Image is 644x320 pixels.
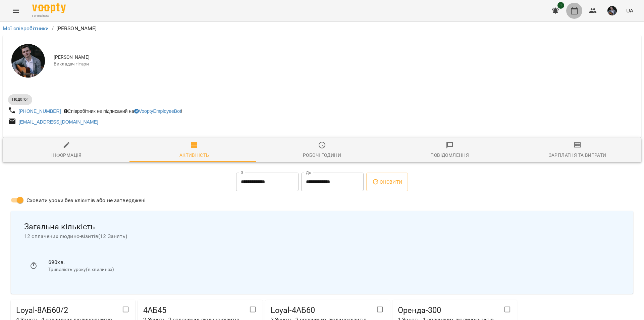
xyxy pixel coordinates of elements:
p: 690 хв. [48,258,614,266]
span: Loyal-4АБ60 [271,305,373,316]
p: [PERSON_NAME] [56,25,97,33]
img: Voopty Logo [32,3,66,13]
img: d409717b2cc07cfe90b90e756120502c.jpg [607,6,617,15]
span: 4АБ45 [143,305,246,316]
span: Loyal-8АБ60/2 [16,305,119,316]
span: For Business [32,14,66,18]
div: Активність [179,151,209,159]
a: [EMAIL_ADDRESS][DOMAIN_NAME] [19,119,98,125]
nav: breadcrumb [3,25,641,33]
span: Сховати уроки без клієнтів або не затверджені [26,196,146,204]
span: Загальна кількість [24,222,620,232]
img: Олексій КОЧЕТОВ [11,44,45,78]
div: Зарплатня та Витрати [549,151,606,159]
li: / [52,25,54,33]
button: UA [624,4,636,17]
a: [PHONE_NUMBER] [19,108,61,114]
span: [PERSON_NAME] [54,54,636,61]
button: Menu [8,3,24,19]
button: Оновити [366,173,408,191]
span: Оренда-300 [398,305,500,316]
a: Мої співробітники [3,25,49,32]
div: Робочі години [303,151,341,159]
span: 12 сплачених людино-візитів ( 12 Занять ) [24,232,620,240]
span: UA [626,7,633,14]
span: Оновити [372,178,402,186]
div: Інформація [51,151,82,159]
a: VooptyEmployeeBot [134,108,181,114]
span: Педагог [8,96,32,102]
div: Повідомлення [430,151,469,159]
span: Викладач гітари [54,61,636,67]
p: Тривалість уроку(в хвилинах) [48,266,614,273]
div: Співробітник не підписаний на ! [62,106,184,116]
span: 1 [557,2,564,9]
